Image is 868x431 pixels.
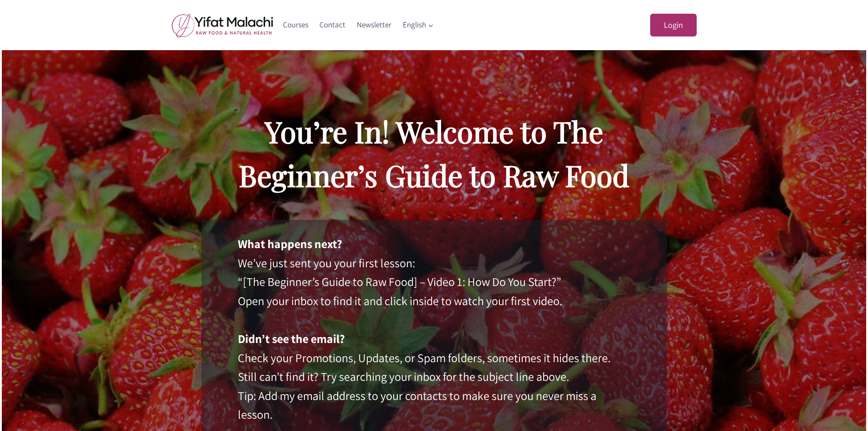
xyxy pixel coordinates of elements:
[277,14,314,36] a: Courses
[238,331,345,346] strong: Didn’t see the email?
[351,14,397,36] a: Newsletter
[172,13,273,37] img: yifat_logo41_en.png
[314,14,351,36] a: Contact
[397,14,439,36] a: English
[650,14,697,37] a: Login
[403,19,434,31] span: English
[201,109,667,197] h2: You’re In! Welcome to The Beginner’s Guide to Raw Food
[238,236,342,251] strong: What happens next?
[277,14,440,36] nav: Primary Navigation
